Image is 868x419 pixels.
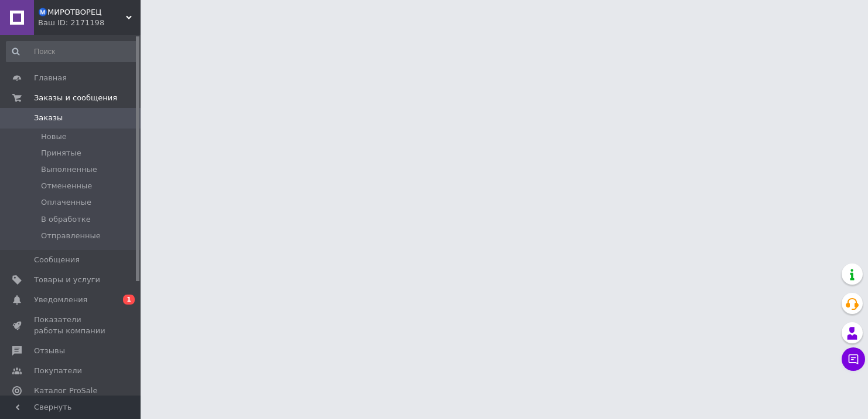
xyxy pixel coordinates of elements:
[34,346,65,356] span: Отзывы
[34,315,108,336] span: Показатели работы компании
[41,181,92,191] span: Отмененные
[123,295,135,305] span: 1
[34,255,80,265] span: Сообщения
[842,347,865,371] button: Чат с покупателем
[34,113,63,123] span: Заказы
[34,93,117,103] span: Заказы и сообщения
[34,275,100,285] span: Товары и услуги
[6,41,138,62] input: Поиск
[41,148,81,158] span: Принятые
[41,231,101,241] span: Отправленные
[41,214,91,225] span: В обработке
[38,7,126,18] span: Ⓜ️МИРОТВОРЕЦ
[38,18,141,28] div: Ваш ID: 2171198
[34,386,97,396] span: Каталог ProSale
[34,295,87,305] span: Уведомления
[34,73,67,83] span: Главная
[41,164,97,175] span: Выполненные
[34,366,82,376] span: Покупатели
[41,197,91,208] span: Оплаченные
[41,131,67,142] span: Новые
